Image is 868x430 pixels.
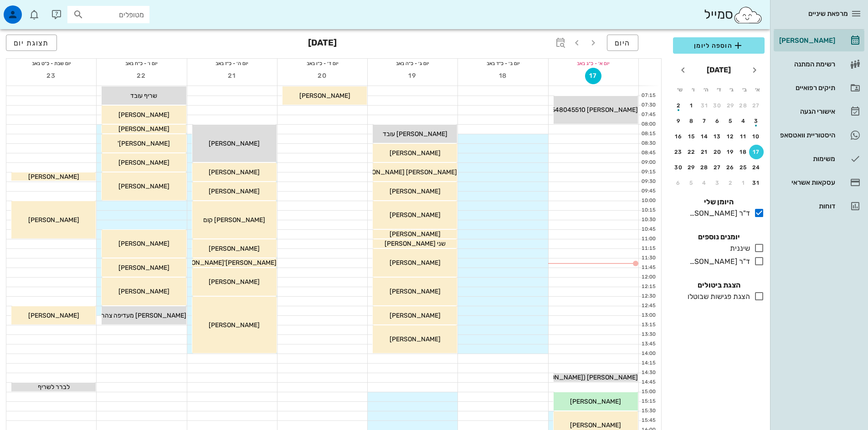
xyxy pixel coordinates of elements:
[697,102,712,109] div: 31
[774,148,864,170] a: משימות
[749,180,764,186] div: 31
[746,62,763,78] button: חודש שעבר
[674,82,686,97] th: ש׳
[723,129,738,144] button: 12
[723,114,738,128] button: 5
[749,176,764,190] button: 31
[777,108,835,115] div: אישורי הגעה
[671,133,686,140] div: 16
[710,129,725,144] button: 13
[774,124,864,146] a: היסטוריית וואטסאפ
[118,111,169,119] span: [PERSON_NAME]
[774,30,864,51] a: [PERSON_NAME]
[209,321,260,329] span: [PERSON_NAME]
[749,133,764,140] div: 10
[736,164,751,171] div: 25
[308,35,337,53] h3: [DATE]
[187,59,277,68] div: יום ה׳ - כ״ז באב
[700,82,712,97] th: ה׳
[299,92,350,100] span: [PERSON_NAME]
[549,59,638,68] div: יום א׳ - כ״ג באב
[390,211,441,219] span: [PERSON_NAME]
[390,230,441,238] span: [PERSON_NAME]
[28,312,79,319] span: [PERSON_NAME]
[736,160,751,175] button: 25
[684,164,699,171] div: 29
[749,114,764,128] button: 3
[684,145,699,159] button: 22
[209,245,260,253] span: [PERSON_NAME]
[723,180,738,186] div: 2
[27,7,32,13] span: תג
[639,130,657,138] div: 08:15
[777,155,835,162] div: משימות
[134,72,150,80] span: 22
[684,149,699,155] div: 22
[671,149,686,155] div: 23
[749,164,764,171] div: 24
[736,133,751,140] div: 11
[639,207,657,214] div: 10:15
[94,312,186,319] span: [PERSON_NAME] מעדיפה צהריים
[671,180,686,186] div: 6
[97,59,186,68] div: יום ו׳ - כ״ח באב
[14,39,49,47] span: תצוגת יום
[726,82,738,97] th: ג׳
[639,293,657,300] div: 12:30
[209,168,260,176] span: [PERSON_NAME]
[749,102,764,109] div: 27
[118,125,169,133] span: [PERSON_NAME]
[710,133,725,140] div: 13
[697,149,712,155] div: 21
[736,145,751,159] button: 18
[723,149,738,155] div: 19
[684,118,699,124] div: 8
[710,102,725,109] div: 30
[686,208,750,219] div: ד"ר [PERSON_NAME]
[749,145,764,159] button: 17
[749,149,764,155] div: 17
[203,216,265,224] span: [PERSON_NAME] קום
[390,187,441,195] span: [PERSON_NAME]
[639,168,657,176] div: 09:15
[777,84,835,91] div: תיקים רפואיים
[118,288,169,295] span: [PERSON_NAME]
[739,82,750,97] th: ב׳
[697,133,712,140] div: 14
[723,118,738,124] div: 5
[639,245,657,253] div: 11:15
[777,179,835,186] div: עסקאות אשראי
[639,140,657,147] div: 08:30
[495,68,511,84] button: 18
[405,72,421,80] span: 19
[726,243,750,254] div: שיננית
[43,68,60,84] button: 23
[530,374,638,381] span: [PERSON_NAME] ([PERSON_NAME])
[28,216,79,224] span: [PERSON_NAME]
[488,106,638,114] span: [PERSON_NAME] 0548045510 מופנה מאסי- גר בחו"ל
[736,114,751,128] button: 4
[723,160,738,175] button: 26
[390,335,441,343] span: [PERSON_NAME]
[639,216,657,224] div: 10:30
[209,278,260,286] span: [PERSON_NAME]
[38,383,70,391] span: לברר לשריף
[639,331,657,339] div: 13:30
[639,321,657,329] div: 13:15
[736,118,751,124] div: 4
[710,180,725,186] div: 3
[130,92,157,100] span: שריף עובד
[118,240,169,248] span: [PERSON_NAME]
[736,102,751,109] div: 28
[639,369,657,377] div: 14:30
[43,72,60,80] span: 23
[684,176,699,190] button: 5
[639,254,657,262] div: 11:30
[703,61,734,79] button: [DATE]
[639,379,657,386] div: 14:45
[710,149,725,155] div: 20
[723,98,738,113] button: 29
[639,226,657,233] div: 10:45
[710,176,725,190] button: 3
[736,129,751,144] button: 11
